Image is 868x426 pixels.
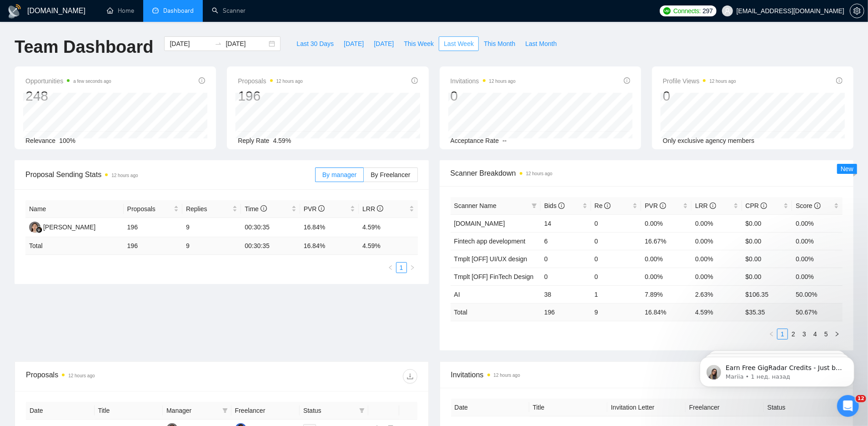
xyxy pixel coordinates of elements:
li: 3 [799,329,810,340]
span: left [388,265,393,270]
span: This Month [484,39,515,49]
img: gigradar-bm.png [36,227,42,233]
td: 0.00% [692,268,742,285]
span: By manager [322,171,356,178]
span: info-circle [814,203,821,209]
td: 0.00% [692,214,742,232]
span: filter [532,203,537,208]
a: Tmplt [OFF] UI/UX design [454,255,527,263]
td: 9 [182,237,241,255]
td: 0.00% [641,268,692,285]
span: Last Week [444,39,474,49]
span: New [841,165,853,172]
span: filter [530,199,539,213]
td: 1 [591,285,642,303]
td: 0.00% [692,232,742,250]
td: 2.63% [692,285,742,303]
span: Replies [186,204,231,214]
td: 0.00% [792,268,843,285]
time: 12 hours ago [489,79,516,84]
th: Freelancer [231,402,300,420]
span: Manager [166,406,219,416]
td: 196 [124,237,182,255]
button: Last Week [439,36,479,51]
li: Previous Page [766,329,777,340]
span: [DATE] [344,39,364,49]
td: 196 [541,303,591,321]
span: Score [796,202,820,209]
a: Fintech app development [454,238,526,245]
span: filter [222,408,228,413]
time: 12 hours ago [68,373,95,378]
img: logo [7,4,22,19]
span: Re [595,202,611,209]
button: left [766,329,777,340]
li: Next Page [832,329,843,340]
td: 196 [124,218,182,237]
a: homeHome [107,7,134,15]
a: 5 [821,329,831,339]
td: 0.00% [641,214,692,232]
li: 1 [777,329,788,340]
span: Opportunities [25,76,111,86]
span: filter [221,404,230,417]
td: 4.59% [359,218,417,237]
td: 0 [541,250,591,268]
td: Total [451,303,541,321]
span: PVR [645,202,666,209]
a: Tmplt [OFF] FinTech Design [454,273,534,280]
td: 0 [591,232,642,250]
button: This Month [479,36,520,51]
span: to [215,40,222,47]
span: filter [357,404,366,417]
span: LRR [695,202,716,209]
span: Scanner Name [454,202,497,209]
iframe: Intercom live chat [837,395,859,417]
a: setting [850,7,864,15]
span: Proposal Sending Stats [25,169,315,180]
span: info-circle [836,77,843,84]
span: Time [245,205,266,213]
time: a few seconds ago [73,79,111,84]
a: 1 [778,329,788,339]
td: 9 [182,218,241,237]
span: Relevance [25,137,55,144]
span: Bids [544,202,565,209]
td: 00:30:35 [241,237,300,255]
td: 50.00% [792,285,843,303]
img: KK [29,222,40,233]
span: swap-right [215,40,222,47]
span: CPR [746,202,767,209]
td: 0.00% [792,232,843,250]
th: Manager [163,402,231,420]
td: 6 [541,232,591,250]
li: 4 [810,329,821,340]
time: 12 hours ago [111,173,138,178]
span: right [834,331,840,337]
th: Invitation Letter [607,399,686,416]
div: 0 [451,87,516,105]
a: searchScanner [212,7,246,15]
span: Dashboard [163,7,194,15]
time: 12 hours ago [526,171,552,176]
span: info-circle [318,205,325,212]
td: $0.00 [742,214,793,232]
span: user [724,8,731,14]
iframe: Intercom notifications сообщение [686,338,868,401]
span: This Week [404,39,434,49]
td: 0 [541,268,591,285]
span: info-circle [411,77,418,84]
td: Total [25,237,124,255]
th: Date [26,402,95,420]
a: [DOMAIN_NAME] [454,220,505,227]
td: 16.67% [641,232,692,250]
th: Name [25,200,124,218]
span: Acceptance Rate [451,137,499,144]
td: 0.00% [641,250,692,268]
span: [DATE] [374,39,394,49]
span: Proposals [127,204,172,214]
